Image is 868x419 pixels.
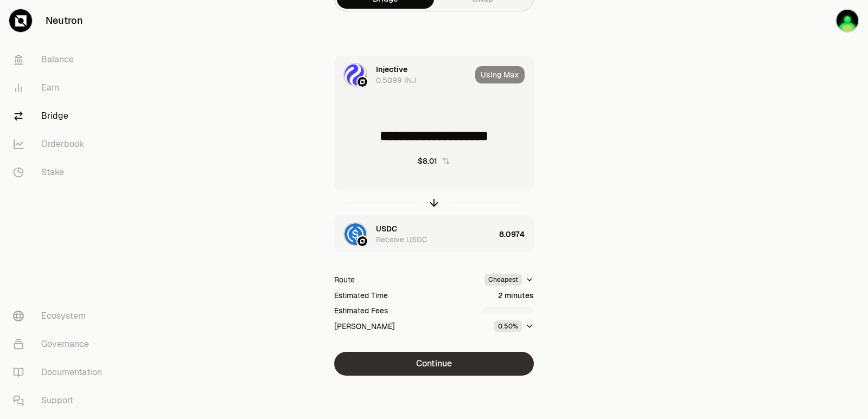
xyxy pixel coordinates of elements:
img: Neutron Logo [358,77,367,87]
a: Stake [4,158,117,186]
img: USDC Logo [344,223,366,245]
button: Cheapest [484,274,534,286]
div: 0.5099 INJ [376,75,416,86]
img: Neutron Logo [358,236,367,246]
a: Earn [4,74,117,102]
div: USDC LogoNeutron LogoUSDCReceive USDC [335,216,495,253]
button: USDC LogoNeutron LogoUSDCReceive USDC8.0974 [335,216,533,253]
div: Injective [376,64,407,75]
div: Estimated Fees [334,305,388,316]
div: Estimated Time [334,290,388,301]
div: [PERSON_NAME] [334,321,395,332]
button: Continue [334,352,534,376]
div: Cheapest [484,274,522,286]
a: Support [4,386,117,415]
img: sandy mercy [835,9,859,33]
a: Documentation [4,358,117,386]
button: $8.01 [418,156,450,166]
a: Orderbook [4,130,117,158]
button: 0.50% [494,320,534,332]
div: Receive USDC [376,234,427,245]
div: 0.50% [494,320,522,332]
div: $8.01 [418,156,437,166]
div: 8.0974 [499,216,533,253]
a: Ecosystem [4,302,117,330]
a: Balance [4,46,117,74]
div: 2 minutes [498,290,534,301]
img: INJ Logo [344,64,366,86]
div: USDC [376,223,397,234]
a: Governance [4,330,117,358]
div: INJ LogoNeutron LogoInjective0.5099 INJ [335,56,471,93]
div: Route [334,274,355,285]
a: Bridge [4,102,117,130]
